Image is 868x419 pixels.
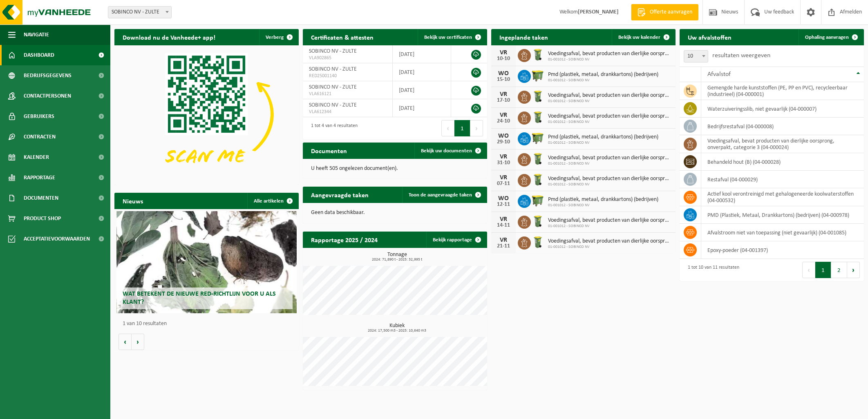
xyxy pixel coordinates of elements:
span: Kalender [24,147,49,167]
td: [DATE] [393,81,451,99]
td: actief kool verontreinigd met gehalogeneerde koolwaterstoffen (04-000532) [701,188,864,206]
span: VLA612344 [309,109,386,115]
td: Epoxy-poeder (04-001397) [701,241,864,259]
span: SOBINCO NV - ZULTE [309,48,357,54]
span: Toon de aangevraagde taken [409,192,472,198]
a: Bekijk uw kalender [612,29,675,45]
div: 12-11 [495,202,512,207]
label: resultaten weergeven [712,52,770,59]
div: VR [495,237,512,243]
span: Offerte aanvragen [648,8,694,16]
span: Pmd (plastiek, metaal, drankkartons) (bedrijven) [548,196,658,203]
img: WB-0140-HPE-GN-50 [531,110,545,124]
h2: Download nu de Vanheede+ app! [114,29,224,45]
div: 29-10 [495,139,512,145]
span: Bekijk uw kalender [618,35,660,40]
button: Vorige [119,334,132,350]
img: Download de VHEPlus App [114,45,299,183]
button: 2 [831,262,847,278]
div: 07-11 [495,181,512,187]
span: 01-001012 - SOBINCO NV [548,161,671,166]
button: 1 [815,262,831,278]
div: 10-10 [495,56,512,62]
span: 01-001012 - SOBINCO NV [548,245,671,250]
span: Bekijk uw documenten [421,148,472,154]
a: Bekijk uw certificaten [418,29,486,45]
div: 15-10 [495,77,512,82]
h3: Kubiek [307,323,487,333]
img: WB-1100-HPE-GN-50 [531,194,545,207]
a: Offerte aanvragen [631,4,698,20]
span: Contactpersonen [24,86,71,106]
span: 2024: 71,890 t - 2025: 32,995 t [307,258,487,262]
div: 21-11 [495,243,512,249]
button: Next [847,262,860,278]
td: [DATE] [393,63,451,81]
td: [DATE] [393,99,451,117]
div: 17-10 [495,98,512,103]
span: VLA616121 [309,91,386,97]
p: 1 van 10 resultaten [123,321,295,327]
span: Contracten [24,127,56,147]
span: Bedrijfsgegevens [24,65,72,86]
span: 10 [684,50,708,62]
span: 01-001012 - SOBINCO NV [548,78,658,83]
div: VR [495,154,512,160]
td: gemengde harde kunststoffen (PE, PP en PVC), recycleerbaar (industrieel) (04-000001) [701,82,864,100]
span: VLA902865 [309,55,386,61]
span: Voedingsafval, bevat producten van dierlijke oorsprong, onverpakt, categorie 3 [548,176,671,182]
h2: Uw afvalstoffen [680,29,740,45]
span: Dashboard [24,45,54,65]
img: WB-0140-HPE-GN-50 [531,173,545,187]
p: Geen data beschikbaar. [311,210,479,216]
span: Navigatie [24,25,49,45]
span: Acceptatievoorwaarden [24,229,90,249]
div: VR [495,174,512,181]
img: WB-0140-HPE-GN-50 [531,89,545,103]
img: WB-0140-HPE-GN-50 [531,152,545,166]
span: Pmd (plastiek, metaal, drankkartons) (bedrijven) [548,134,658,140]
button: Previous [802,262,815,278]
p: U heeft 505 ongelezen document(en). [311,166,479,172]
span: Rapportage [24,167,55,188]
a: Bekijk rapportage [426,232,486,248]
td: [DATE] [393,45,451,63]
button: Previous [441,120,454,136]
div: WO [495,70,512,77]
span: Product Shop [24,208,61,229]
strong: [PERSON_NAME] [578,9,619,15]
span: SOBINCO NV - ZULTE [309,66,357,72]
span: 01-001012 - SOBINCO NV [548,99,671,104]
span: Documenten [24,188,58,208]
div: 1 tot 10 van 11 resultaten [684,261,739,279]
span: RED25001140 [309,73,386,79]
span: 01-001012 - SOBINCO NV [548,120,671,125]
span: Gebruikers [24,106,54,127]
span: Voedingsafval, bevat producten van dierlijke oorsprong, onverpakt, categorie 3 [548,51,671,57]
span: 01-001012 - SOBINCO NV [548,57,671,62]
div: VR [495,49,512,56]
a: Wat betekent de nieuwe RED-richtlijn voor u als klant? [116,211,297,313]
h2: Ingeplande taken [491,29,556,45]
span: Ophaling aanvragen [805,35,849,40]
div: VR [495,216,512,223]
div: VR [495,112,512,118]
span: Afvalstof [707,71,731,78]
h2: Aangevraagde taken [303,187,377,203]
a: Alle artikelen [247,193,298,209]
button: 1 [454,120,470,136]
td: restafval (04-000029) [701,171,864,188]
div: VR [495,91,512,98]
div: 31-10 [495,160,512,166]
img: WB-0140-HPE-GN-50 [531,48,545,62]
span: Voedingsafval, bevat producten van dierlijke oorsprong, onverpakt, categorie 3 [548,238,671,245]
span: SOBINCO NV - ZULTE [309,102,357,108]
div: 14-11 [495,223,512,228]
td: PMD (Plastiek, Metaal, Drankkartons) (bedrijven) (04-000978) [701,206,864,224]
h2: Rapportage 2025 / 2024 [303,232,386,247]
span: Voedingsafval, bevat producten van dierlijke oorsprong, onverpakt, categorie 3 [548,217,671,224]
h3: Tonnage [307,252,487,262]
img: WB-1100-HPE-GN-50 [531,69,545,82]
span: Voedingsafval, bevat producten van dierlijke oorsprong, onverpakt, categorie 3 [548,155,671,161]
td: waterzuiveringsslib, niet gevaarlijk (04-000007) [701,100,864,118]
